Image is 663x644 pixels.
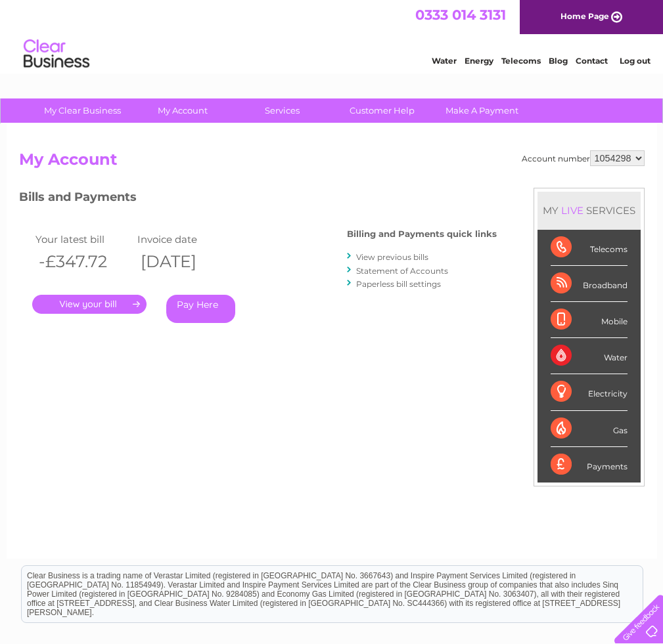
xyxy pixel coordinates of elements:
[551,411,628,447] div: Gas
[23,34,90,74] img: logo.png
[128,98,237,123] a: My Account
[32,230,134,248] td: Your latest bill
[22,7,643,64] div: Clear Business is a trading name of Verastar Limited (registered in [GEOGRAPHIC_DATA] No. 3667643...
[428,98,536,123] a: Make A Payment
[465,56,493,66] a: Energy
[551,266,628,302] div: Broadband
[620,56,651,66] a: Log out
[559,204,586,217] div: LIVE
[32,248,134,275] th: -£347.72
[134,248,236,275] th: [DATE]
[551,374,628,410] div: Electricity
[537,192,641,229] div: MY SERVICES
[19,188,497,211] h3: Bills and Payments
[356,266,448,276] a: Statement of Accounts
[432,56,457,66] a: Water
[551,230,628,266] div: Telecoms
[166,295,235,323] a: Pay Here
[28,98,137,123] a: My Clear Business
[356,279,441,289] a: Paperless bill settings
[551,447,628,483] div: Payments
[551,302,628,338] div: Mobile
[522,150,645,166] div: Account number
[347,229,497,239] h4: Billing and Payments quick links
[19,150,645,175] h2: My Account
[328,98,436,123] a: Customer Help
[551,338,628,374] div: Water
[501,56,541,66] a: Telecoms
[228,98,336,123] a: Services
[576,56,608,66] a: Contact
[356,252,428,262] a: View previous bills
[549,56,568,66] a: Blog
[415,7,506,23] a: 0333 014 3131
[32,295,147,314] a: .
[134,230,236,248] td: Invoice date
